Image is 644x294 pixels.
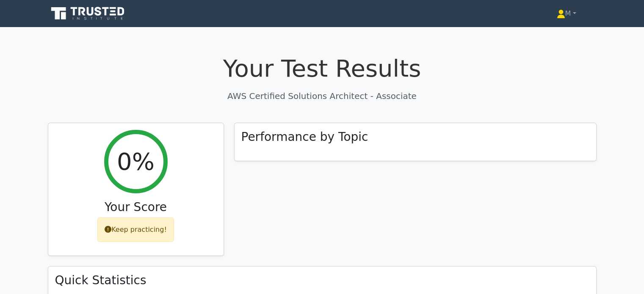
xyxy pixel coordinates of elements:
h2: 0% [117,147,155,176]
p: AWS Certified Solutions Architect - Associate [48,90,597,102]
h3: Performance by Topic [241,130,368,144]
a: M [536,5,597,22]
div: Keep practicing! [97,217,174,242]
h3: Quick Statistics [55,273,589,288]
h3: Your Score [55,200,217,214]
h1: Your Test Results [48,54,597,82]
